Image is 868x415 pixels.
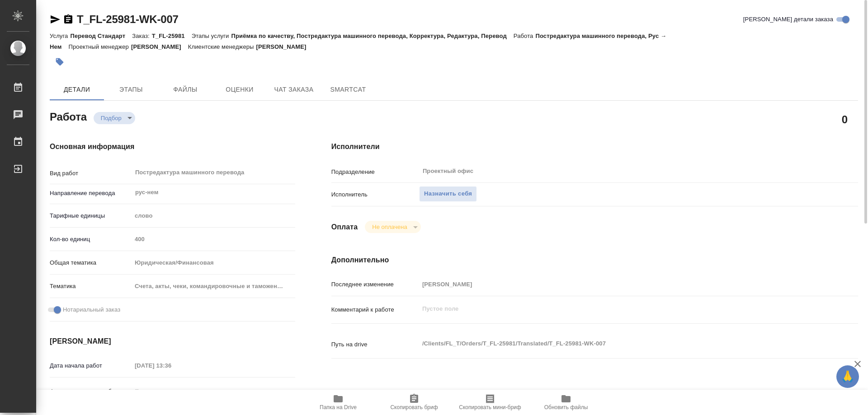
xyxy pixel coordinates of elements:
[132,359,211,372] input: Пустое поле
[50,14,61,25] button: Скопировать ссылку для ЯМессенджера
[50,258,132,267] p: Общая тематика
[272,84,316,95] span: Чат заказа
[132,208,295,224] div: слово
[50,387,132,396] p: Факт. дата начала работ
[842,112,848,127] h2: 0
[50,211,132,220] p: Тарифные единицы
[50,33,70,39] p: Услуга
[544,404,588,410] span: Обновить файлы
[218,84,261,95] span: Оценки
[50,336,295,347] h4: [PERSON_NAME]
[68,43,131,50] p: Проектный менеджер
[840,367,855,386] span: 🙏
[331,255,858,266] h4: Дополнительно
[231,33,513,39] p: Приёмка по качеству, Постредактура машинного перевода, Корректура, Редактура, Перевод
[50,361,132,370] p: Дата начала работ
[152,33,192,39] p: T_FL-25981
[164,84,207,95] span: Файлы
[50,141,295,152] h4: Основная информация
[63,305,120,314] span: Нотариальный заказ
[50,108,87,124] h2: Работа
[50,169,132,178] p: Вид работ
[836,365,859,388] button: 🙏
[326,84,370,95] span: SmartCat
[331,222,358,233] h4: Оплата
[419,186,477,202] button: Назначить себя
[63,14,74,25] button: Скопировать ссылку
[132,385,211,398] input: Пустое поле
[331,168,419,177] p: Подразделение
[192,33,231,39] p: Этапы услуги
[300,390,376,415] button: Папка на Drive
[376,390,452,415] button: Скопировать бриф
[514,33,536,39] p: Работа
[331,280,419,289] p: Последнее изменение
[452,390,528,415] button: Скопировать мини-бриф
[365,221,420,233] div: Подбор
[369,223,410,231] button: Не оплачена
[70,33,132,39] p: Перевод Стандарт
[50,52,70,72] button: Добавить тэг
[331,340,419,349] p: Путь на drive
[424,189,472,199] span: Назначить себя
[132,279,295,294] div: Счета, акты, чеки, командировочные и таможенные документы
[419,336,814,351] textarea: /Clients/FL_T/Orders/T_FL-25981/Translated/T_FL-25981-WK-007
[419,278,814,291] input: Пустое поле
[390,404,438,410] span: Скопировать бриф
[131,43,188,50] p: [PERSON_NAME]
[132,33,151,39] p: Заказ:
[256,43,313,50] p: [PERSON_NAME]
[77,13,179,25] a: T_FL-25981-WK-007
[55,84,99,95] span: Детали
[528,390,604,415] button: Обновить файлы
[320,404,357,410] span: Папка на Drive
[132,233,295,246] input: Пустое поле
[331,141,858,152] h4: Исполнители
[98,114,124,122] button: Подбор
[743,15,833,24] span: [PERSON_NAME] детали заказа
[109,84,153,95] span: Этапы
[331,305,419,314] p: Комментарий к работе
[50,189,132,198] p: Направление перевода
[459,404,521,410] span: Скопировать мини-бриф
[132,255,295,270] div: Юридическая/Финансовая
[50,235,132,244] p: Кол-во единиц
[94,112,135,124] div: Подбор
[188,43,256,50] p: Клиентские менеджеры
[50,282,132,291] p: Тематика
[331,190,419,199] p: Исполнитель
